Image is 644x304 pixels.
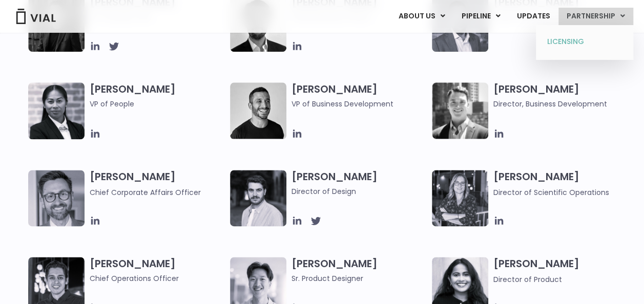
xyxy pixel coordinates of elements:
[453,8,508,25] a: PIPELINEMenu Toggle
[432,82,488,139] img: A black and white photo of a smiling man in a suit at ARVO 2023.
[390,8,453,25] a: ABOUT USMenu Toggle
[28,170,85,226] img: Paolo-M
[292,273,427,284] span: Sr. Product Designer
[493,257,629,285] h3: [PERSON_NAME]
[28,82,85,139] img: Catie
[493,98,629,110] span: Director, Business Development
[558,8,633,25] a: PARTNERSHIPMenu Toggle
[493,187,609,198] span: Director of Scientific Operations
[292,170,427,197] h3: [PERSON_NAME]
[230,82,286,139] img: A black and white photo of a man smiling.
[292,82,427,110] h3: [PERSON_NAME]
[230,170,286,226] img: Headshot of smiling man named Albert
[292,186,427,197] span: Director of Design
[90,187,201,198] span: Chief Corporate Affairs Officer
[90,170,225,198] h3: [PERSON_NAME]
[432,170,488,226] img: Headshot of smiling woman named Sarah
[90,82,225,124] h3: [PERSON_NAME]
[292,98,427,110] span: VP of Business Development
[509,8,558,25] a: UPDATES
[539,34,629,50] a: LICENSING
[493,82,629,110] h3: [PERSON_NAME]
[15,9,56,24] img: Vial Logo
[493,274,562,285] span: Director of Product
[292,257,427,284] h3: [PERSON_NAME]
[90,98,225,110] span: VP of People
[493,170,629,198] h3: [PERSON_NAME]
[90,273,225,284] span: Chief Operations Officer
[90,257,225,284] h3: [PERSON_NAME]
